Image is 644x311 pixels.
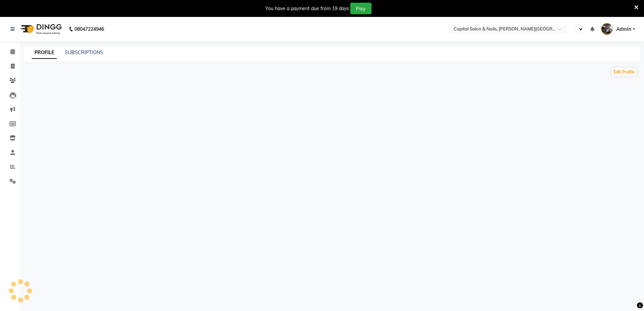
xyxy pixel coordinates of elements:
span: Admin [616,26,631,33]
b: 08047224946 [74,20,104,39]
button: Edit Profile [612,67,637,77]
img: logo [17,20,64,39]
img: Admin [601,23,613,35]
button: Pay [350,3,372,14]
a: SUBSCRIPTIONS [65,49,103,55]
a: PROFILE [32,47,57,59]
div: You have a payment due from 19 days [265,5,349,12]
